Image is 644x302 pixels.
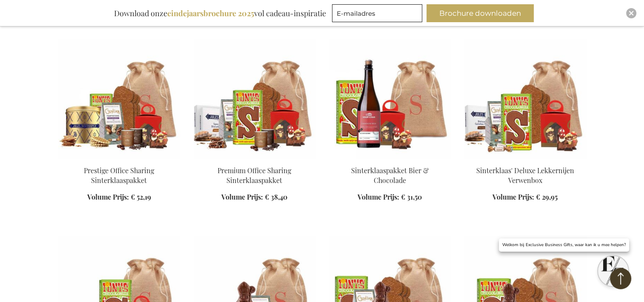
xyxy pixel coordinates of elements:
b: eindejaarsbrochure 2025 [167,8,254,18]
span: Volume Prijs: [358,192,399,201]
input: E-mailadres [332,4,422,22]
a: Volume Prijs: € 52,19 [87,192,151,202]
span: € 38,40 [265,192,287,201]
button: Brochure downloaden [426,4,534,22]
span: € 52,19 [131,192,151,201]
a: Saint Nicholas's Deluxe Treats Collection [464,155,586,163]
img: Saint Nicholas's Deluxe Treats Collection [464,39,586,159]
span: € 31,50 [401,192,422,201]
div: Download onze vol cadeau-inspiratie [110,4,330,22]
img: Close [629,11,634,16]
a: Premium Office Sharing Sinterklaaspakket [218,166,291,185]
a: Volume Prijs: € 38,40 [221,192,287,202]
span: Volume Prijs: [87,192,129,201]
a: Volume Prijs: € 29,95 [492,192,558,202]
img: Saint Nicholas Premium Indulgence Sharing Box [194,39,315,159]
a: Saint Nicholas Premium Indulgence Sharing Box [194,155,315,163]
img: Saint Nicholas Prestige Indulgence Sharing Box [58,39,180,159]
a: Prestige Office Sharing Sinterklaaspakket [84,166,154,185]
a: Sinterklaas' Deluxe Lekkernijen Verwenbox [476,166,574,185]
span: Volume Prijs: [492,192,534,201]
div: Close [626,8,636,18]
span: € 29,95 [536,192,558,201]
form: marketing offers and promotions [332,4,425,25]
a: Saint Nicholas Beer & Chocolate Gift Box [329,155,451,163]
a: Sinterklaaspakket Bier & Chocolade [351,166,429,185]
img: Saint Nicholas Beer & Chocolate Gift Box [329,39,451,159]
span: Volume Prijs: [221,192,263,201]
a: Volume Prijs: € 31,50 [358,192,422,202]
a: Saint Nicholas Prestige Indulgence Sharing Box [58,155,180,163]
